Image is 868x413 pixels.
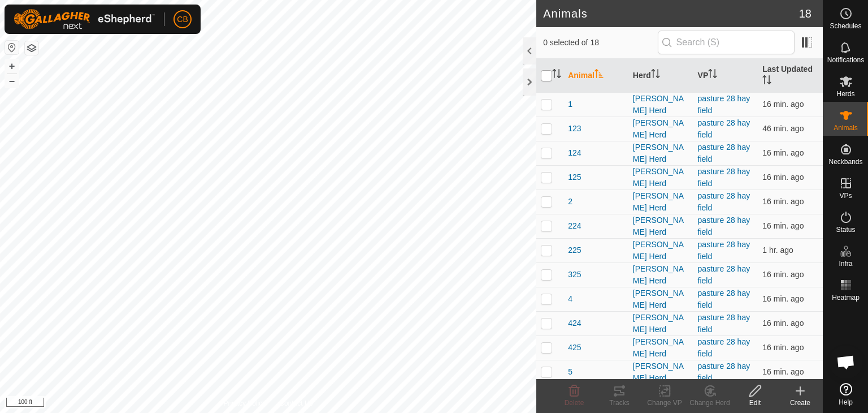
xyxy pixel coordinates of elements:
span: 425 [568,342,581,354]
span: Sep 26, 2025, 2:00 PM [762,270,804,279]
div: [PERSON_NAME] Herd [633,239,689,263]
span: 424 [568,317,581,329]
button: + [5,59,19,73]
span: 5 [568,366,572,378]
p-sorticon: Activate to sort [708,71,717,80]
span: 4 [568,293,572,305]
div: [PERSON_NAME] Herd [633,117,689,141]
span: 224 [568,220,581,232]
th: VP [693,59,758,93]
p-sorticon: Activate to sort [651,71,660,80]
div: [PERSON_NAME] Herd [633,312,689,335]
a: pasture 28 hay field [698,191,750,212]
div: Change VP [642,398,687,408]
span: Sep 26, 2025, 2:00 PM [762,319,804,328]
div: Change Herd [687,398,732,408]
th: Herd [628,59,693,93]
span: 225 [568,244,581,256]
a: Privacy Policy [224,398,266,408]
a: pasture 28 hay field [698,313,750,334]
span: Animals [834,124,858,131]
div: [PERSON_NAME] Herd [633,93,689,117]
input: Search (S) [658,31,795,54]
span: Neckbands [828,158,862,165]
a: pasture 28 hay field [698,167,750,188]
button: – [5,74,19,88]
span: 1 [568,98,572,110]
span: Sep 26, 2025, 2:00 PM [762,221,804,230]
a: Contact Us [279,398,313,408]
span: Notifications [827,57,864,63]
span: Status [836,226,855,233]
span: Sep 26, 2025, 2:00 PM [762,100,804,109]
button: Map Layers [25,41,38,55]
div: [PERSON_NAME] Herd [633,214,689,238]
span: Sep 26, 2025, 1:00 PM [762,246,793,255]
span: 123 [568,123,581,135]
div: [PERSON_NAME] Herd [633,360,689,384]
span: 2 [568,196,572,208]
div: Edit [732,398,778,408]
span: Sep 26, 2025, 2:00 PM [762,294,804,303]
span: 125 [568,171,581,183]
button: Reset Map [5,41,19,54]
span: Delete [565,399,584,407]
p-sorticon: Activate to sort [762,77,771,86]
a: pasture 28 hay field [698,240,750,261]
div: Tracks [597,398,642,408]
span: 0 selected of 18 [543,37,657,49]
div: [PERSON_NAME] Herd [633,141,689,165]
a: pasture 28 hay field [698,289,750,309]
a: pasture 28 hay field [698,118,750,139]
p-sorticon: Activate to sort [594,71,604,80]
span: 18 [799,5,811,22]
div: [PERSON_NAME] Herd [633,336,689,360]
span: Sep 26, 2025, 1:30 PM [762,124,804,133]
span: 325 [568,269,581,281]
span: Sep 26, 2025, 2:00 PM [762,367,804,376]
span: Help [839,399,853,406]
a: pasture 28 hay field [698,94,750,115]
div: [PERSON_NAME] Herd [633,287,689,311]
span: 124 [568,147,581,159]
span: Sep 26, 2025, 2:00 PM [762,343,804,352]
div: [PERSON_NAME] Herd [633,263,689,287]
th: Last Updated [758,59,823,93]
a: pasture 28 hay field [698,216,750,236]
span: Sep 26, 2025, 2:00 PM [762,197,804,206]
span: Schedules [830,23,861,29]
a: pasture 28 hay field [698,337,750,358]
span: Sep 26, 2025, 2:00 PM [762,173,804,182]
span: Herds [836,91,854,97]
span: CB [177,14,188,25]
span: Heatmap [832,294,860,301]
a: pasture 28 hay field [698,362,750,382]
a: pasture 28 hay field [698,264,750,285]
span: Infra [839,260,852,267]
div: Open chat [829,345,863,379]
th: Animal [563,59,628,93]
div: [PERSON_NAME] Herd [633,166,689,190]
span: VPs [839,192,852,199]
span: Sep 26, 2025, 2:00 PM [762,148,804,157]
a: Help [823,378,868,410]
a: pasture 28 hay field [698,143,750,164]
h2: Animals [543,7,799,20]
p-sorticon: Activate to sort [552,71,561,80]
img: Gallagher Logo [14,9,155,29]
div: Create [778,398,823,408]
div: [PERSON_NAME] Herd [633,190,689,214]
